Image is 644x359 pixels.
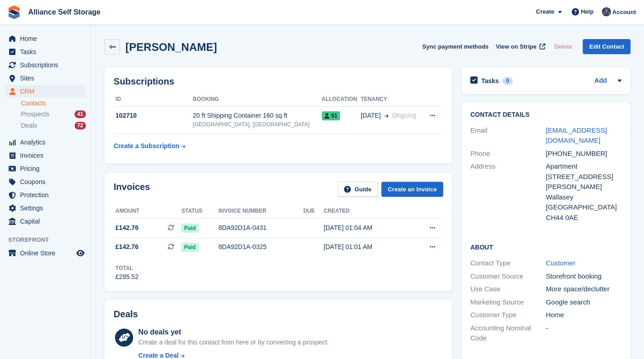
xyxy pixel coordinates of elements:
[5,136,86,149] a: menu
[20,189,75,201] span: Protection
[546,297,621,308] div: Google search
[392,112,416,119] span: Ongoing
[20,215,75,228] span: Capital
[470,125,546,146] div: Email
[114,204,181,219] th: Amount
[5,59,86,71] a: menu
[5,247,86,259] a: menu
[546,310,621,320] div: Home
[114,141,180,151] div: Create a Subscription
[594,76,607,86] a: Add
[20,72,75,85] span: Sites
[25,5,104,20] a: Alliance Self Storage
[114,182,150,197] h2: Invoices
[470,297,546,308] div: Marketing Source
[381,182,443,197] a: Create an Invoice
[20,149,75,162] span: Invoices
[546,284,621,294] div: More space/declutter
[115,272,139,282] div: £285.52
[219,204,304,219] th: Invoice number
[115,223,139,233] span: £142.76
[324,204,409,219] th: Created
[8,235,90,244] span: Storefront
[5,189,86,201] a: menu
[20,45,75,58] span: Tasks
[322,111,340,120] span: 51
[583,39,630,54] a: Edit Contact
[470,271,546,282] div: Customer Source
[20,175,75,188] span: Coupons
[546,126,607,145] a: [EMAIL_ADDRESS][DOMAIN_NAME]
[20,32,75,45] span: Home
[546,323,621,344] div: -
[303,204,324,219] th: Due
[20,247,75,259] span: Online Store
[21,99,86,108] a: Contacts
[470,310,546,320] div: Customer Type
[470,149,546,159] div: Phone
[550,39,575,54] button: Delete
[502,77,513,85] div: 0
[496,42,536,51] span: View on Stripe
[5,85,86,98] a: menu
[114,111,193,120] div: 102710
[193,92,321,107] th: Booking
[114,309,138,319] h2: Deals
[181,204,218,219] th: Status
[21,110,49,119] span: Prospects
[114,138,185,155] a: Create a Subscription
[5,202,86,214] a: menu
[470,242,621,251] h2: About
[219,242,304,252] div: 8DA92D1A-0325
[470,111,621,119] h2: Contact Details
[546,259,575,267] a: Customer
[546,149,621,159] div: [PHONE_NUMBER]
[219,223,304,233] div: 8DA92D1A-0431
[546,161,621,192] div: Apartment [STREET_ADDRESS][PERSON_NAME]
[361,92,422,107] th: Tenancy
[5,175,86,188] a: menu
[324,242,409,252] div: [DATE] 01:01 AM
[181,243,198,252] span: Paid
[581,7,594,16] span: Help
[20,59,75,71] span: Subscriptions
[470,323,546,344] div: Accounting Nominal Code
[181,224,198,233] span: Paid
[20,162,75,175] span: Pricing
[322,92,361,107] th: Allocation
[5,149,86,162] a: menu
[5,72,86,85] a: menu
[422,39,489,54] button: Sync payment methods
[7,5,21,19] img: stora-icon-8386f47178a22dfd0bd8f6a31ec36ba5ce8667c1dd55bd0f319d3a0aa187defe.svg
[138,338,329,347] div: Create a deal for this contact from here or by converting a prospect.
[20,85,75,98] span: CRM
[115,242,139,252] span: £142.76
[115,264,139,272] div: Total
[21,110,86,119] a: Prospects 41
[470,161,546,223] div: Address
[114,76,443,87] h2: Subscriptions
[114,92,193,107] th: ID
[546,202,621,213] div: [GEOGRAPHIC_DATA]
[75,122,86,130] div: 72
[20,136,75,149] span: Analytics
[193,111,321,120] div: 20 ft Shipping Container 160 sq ft
[20,202,75,214] span: Settings
[125,41,217,53] h2: [PERSON_NAME]
[361,111,381,120] span: [DATE]
[546,271,621,282] div: Storefront booking
[75,110,86,118] div: 41
[75,248,86,259] a: Preview store
[602,7,611,16] img: Romilly Norton
[193,120,321,129] div: [GEOGRAPHIC_DATA], [GEOGRAPHIC_DATA]
[338,182,378,197] a: Guide
[546,192,621,203] div: Wallasey
[470,284,546,294] div: Use Case
[21,121,37,130] span: Deals
[470,258,546,269] div: Contact Type
[5,32,86,45] a: menu
[612,8,636,17] span: Account
[324,223,409,233] div: [DATE] 01:04 AM
[5,162,86,175] a: menu
[21,121,86,130] a: Deals 72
